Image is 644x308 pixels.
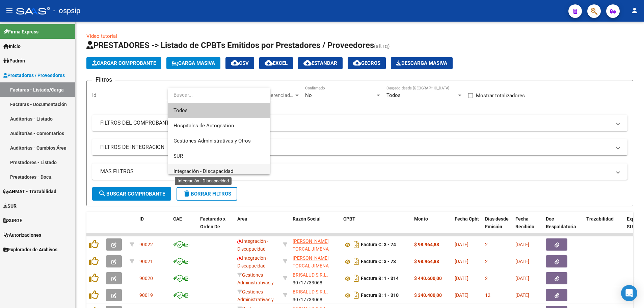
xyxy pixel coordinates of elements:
[168,87,268,103] input: dropdown search
[173,103,265,118] span: Todos
[173,138,251,144] span: Gestiones Administrativas y Otros
[621,285,637,301] div: Open Intercom Messenger
[173,168,233,174] span: Integración - Discapacidad
[173,153,183,159] span: SUR
[173,123,234,129] span: Hospitales de Autogestión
